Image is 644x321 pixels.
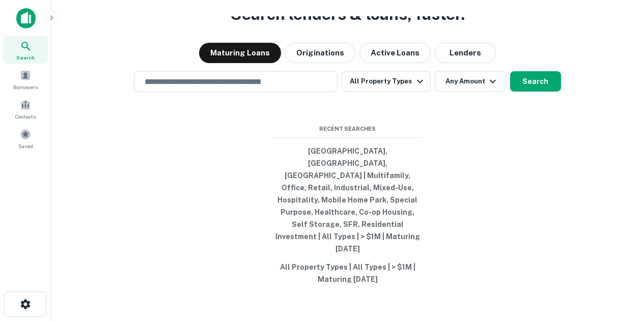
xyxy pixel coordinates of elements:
[435,71,506,92] button: Any Amount
[359,43,431,63] button: Active Loans
[285,43,355,63] button: Originations
[199,43,281,63] button: Maturing Loans
[3,95,48,123] a: Contacts
[16,53,35,62] span: Search
[3,66,48,93] a: Borrowers
[18,142,33,150] span: Saved
[271,142,424,258] button: [GEOGRAPHIC_DATA], [GEOGRAPHIC_DATA], [GEOGRAPHIC_DATA] | Multifamily, Office, Retail, Industrial...
[16,8,36,28] img: capitalize-icon.png
[13,83,38,91] span: Borrowers
[3,125,48,152] a: Saved
[510,71,561,92] button: Search
[342,71,430,92] button: All Property Types
[593,240,644,288] iframe: Chat Widget
[271,125,424,133] span: Recent Searches
[15,112,36,121] span: Contacts
[3,36,48,64] a: Search
[435,43,496,63] button: Lenders
[271,258,424,288] button: All Property Types | All Types | > $1M | Maturing [DATE]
